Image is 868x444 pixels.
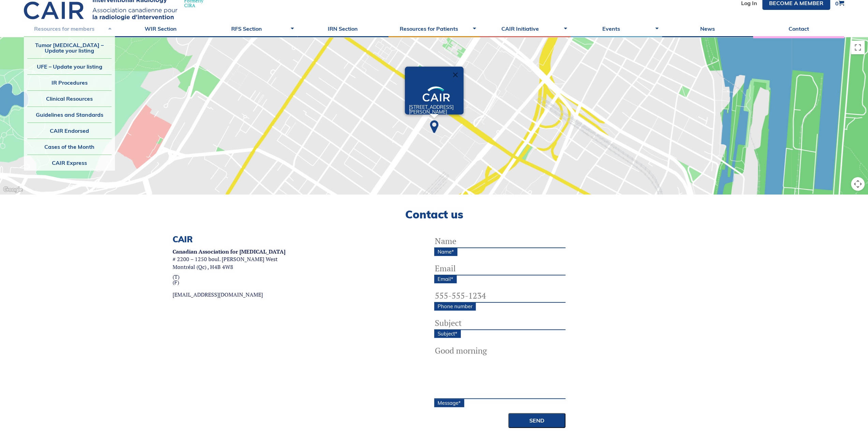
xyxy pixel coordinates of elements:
a: CAIR Initiative [480,20,571,37]
a: (F) [173,280,285,285]
a: Clinical Resources [27,91,112,106]
button: Close [447,67,464,83]
a: (T) [173,274,285,280]
a: News [662,20,753,37]
a: WIR Section [115,20,206,37]
p: [STREET_ADDRESS][PERSON_NAME] [409,105,464,114]
a: Contact [753,20,844,37]
button: Toggle fullscreen view [851,41,865,54]
a: Resources for Patients [388,20,480,37]
input: Subject [434,316,565,330]
button: Map camera controls [851,177,865,191]
a: RFS Section [206,20,297,37]
label: Name [434,247,457,256]
a: IRN Section [297,20,388,37]
a: 0 [835,0,844,6]
a: Guidelines and Standards [27,107,112,123]
input: Email [434,262,565,275]
h2: Contact us [24,208,844,221]
label: Phone number [434,302,476,311]
a: Resources for members [24,20,115,37]
a: IR Procedures [27,75,112,90]
a: Log In [741,0,757,6]
label: Subject [434,329,461,338]
img: Logo_CAIR_footer.svg [423,86,450,101]
label: Message [434,399,464,407]
a: CAIR Endorsed [27,123,112,139]
a: Open this area in Google Maps (opens a new window) [2,185,24,194]
strong: Canadian Association for [MEDICAL_DATA] [173,248,285,255]
h3: CAIR [173,234,285,244]
a: [EMAIL_ADDRESS][DOMAIN_NAME] [173,292,285,297]
input: Name [434,234,565,248]
p: # 2200 – 1250 boul. [PERSON_NAME] West Montréal (Qc) , H4B 4W8 [173,248,285,271]
label: Email [434,275,457,283]
input: Send [508,413,565,428]
a: Events [571,20,662,37]
a: UFE – Update your listing [27,59,112,74]
a: CAIR Express [27,155,112,171]
a: Tumor [MEDICAL_DATA] – Update your listing [27,37,112,58]
input: 555-555-1234 [434,289,565,303]
img: Google [2,185,24,194]
a: Cases of the Month [27,139,112,155]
